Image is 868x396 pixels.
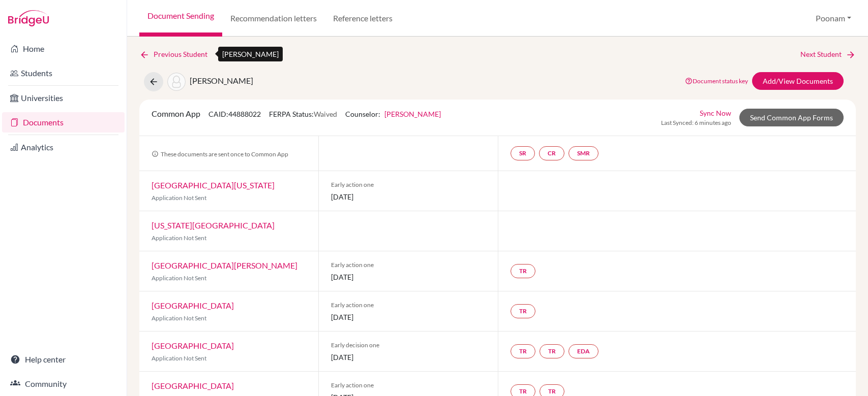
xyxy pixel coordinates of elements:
a: TR [540,344,564,358]
a: Analytics [2,137,125,157]
a: Send Common App Forms [739,109,844,126]
span: [DATE] [331,352,485,362]
a: [GEOGRAPHIC_DATA] [152,301,234,310]
div: [PERSON_NAME] [218,47,283,61]
a: Add/View Documents [752,72,844,90]
a: TR [511,344,535,358]
a: EDA [568,344,598,358]
a: TR [511,264,535,278]
span: [PERSON_NAME] [190,76,253,85]
img: Bridge-U [8,10,49,26]
a: Document status key [685,77,748,85]
span: Application Not Sent [152,274,206,282]
a: CR [539,146,564,160]
span: These documents are sent once to Common App [152,150,288,158]
span: [DATE] [331,272,485,282]
a: [GEOGRAPHIC_DATA][US_STATE] [152,180,275,190]
a: Sync Now [700,108,731,118]
a: Help center [2,349,125,370]
a: Documents [2,112,125,133]
span: CAID: 44888022 [208,110,261,118]
a: [GEOGRAPHIC_DATA][PERSON_NAME] [152,260,297,270]
a: Students [2,63,125,83]
span: Early decision one [331,341,485,350]
a: Community [2,374,125,394]
a: [GEOGRAPHIC_DATA] [152,341,234,350]
a: [GEOGRAPHIC_DATA] [152,381,234,390]
span: Application Not Sent [152,194,206,202]
span: FERPA Status: [269,110,337,118]
button: Poonam [811,9,856,28]
a: Next Student [800,49,856,60]
a: TR [511,304,535,318]
span: Waived [314,110,337,118]
a: SMR [568,146,598,160]
span: Early action one [331,301,485,310]
a: SR [511,146,535,160]
span: Counselor: [345,110,441,118]
span: Application Not Sent [152,234,206,242]
span: Application Not Sent [152,314,206,322]
span: Application Not Sent [152,354,206,362]
a: [US_STATE][GEOGRAPHIC_DATA] [152,220,275,230]
a: Home [2,39,125,59]
a: Previous Student [139,49,216,60]
span: Early action one [331,260,485,270]
span: Early action one [331,381,485,390]
span: [DATE] [331,312,485,322]
span: Early action one [331,180,485,189]
span: Last Synced: 6 minutes ago [661,118,731,127]
a: [PERSON_NAME] [384,110,441,118]
span: [DATE] [331,191,485,202]
span: Common App [152,109,200,118]
a: Universities [2,88,125,108]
